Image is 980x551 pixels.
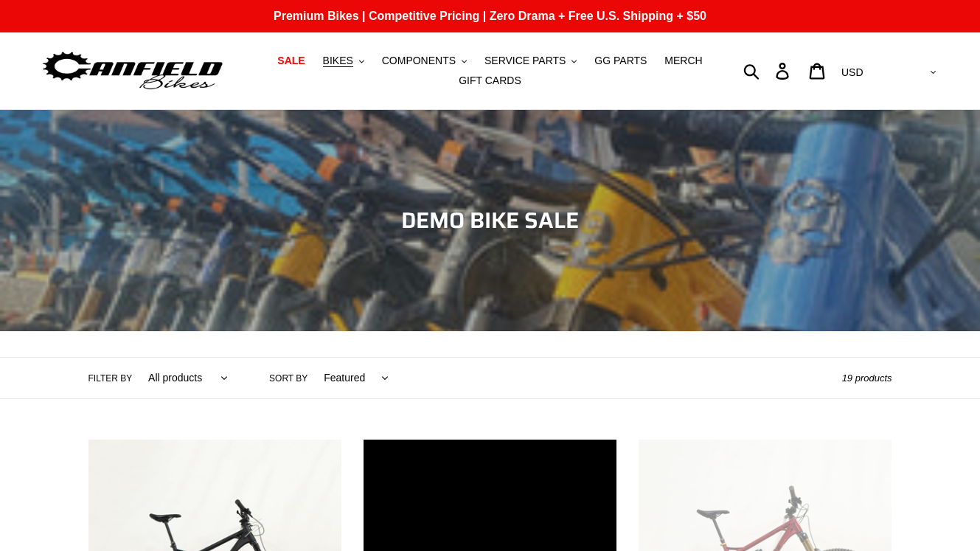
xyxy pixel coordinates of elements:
[587,51,654,71] a: GG PARTS
[270,51,312,71] a: SALE
[88,372,133,385] label: Filter by
[269,372,307,385] label: Sort by
[842,372,892,384] span: 19 products
[451,71,529,91] a: GIFT CARDS
[277,55,305,67] span: SALE
[459,74,521,87] span: GIFT CARDS
[401,203,579,238] span: DEMO BIKE SALE
[375,51,474,71] button: COMPONENTS
[664,55,702,67] span: MERCH
[382,55,456,67] span: COMPONENTS
[477,51,584,71] button: SERVICE PARTS
[657,51,709,71] a: MERCH
[594,55,647,67] span: GG PARTS
[323,55,353,67] span: BIKES
[484,55,566,67] span: SERVICE PARTS
[41,48,225,94] img: Canfield Bikes
[316,51,372,71] button: BIKES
